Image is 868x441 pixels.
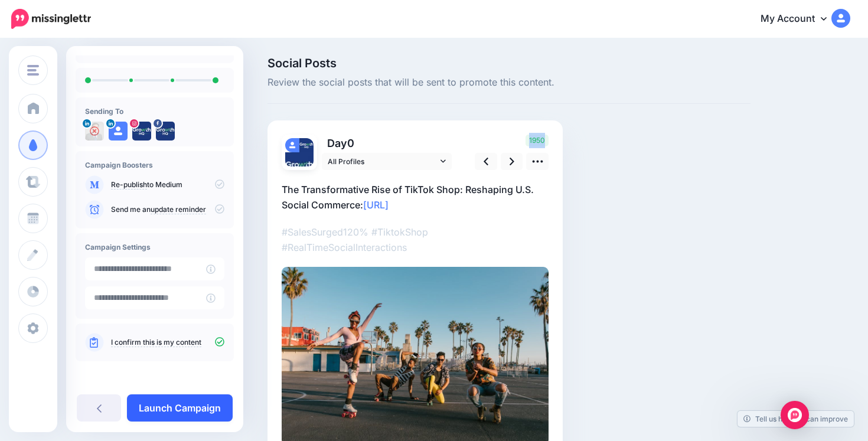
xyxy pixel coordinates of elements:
[347,137,354,149] span: 0
[111,338,201,347] a: I confirm this is my content
[85,122,104,141] img: 1606483318761-53253.png
[85,161,224,169] h4: Campaign Boosters
[156,122,175,141] img: 450347073_10160545434588683_35225409266803122_n-bsa154909.jpg
[781,401,809,429] div: Open Intercom Messenger
[749,5,850,34] a: My Account
[526,135,549,146] span: 1950
[738,411,854,427] a: Tell us how we can improve
[282,182,549,213] p: The Transformative Rise of TikTok Shop: Reshaping U.S. Social Commerce:
[285,138,299,152] img: user_default_image.png
[285,152,314,181] img: 450347073_10160545434588683_35225409266803122_n-bsa154909.jpg
[328,155,438,168] span: All Profiles
[85,107,224,116] h4: Sending To
[267,75,750,90] span: Review the social posts that will be sent to promote this content.
[11,9,91,29] img: Missinglettr
[322,135,453,152] p: Day
[111,179,224,190] p: to Medium
[111,180,147,190] a: Re-publish
[322,153,452,170] a: All Profiles
[267,57,750,69] span: Social Posts
[85,243,224,251] h4: Campaign Settings
[299,138,314,152] img: 505132457_17842984713510622_6578774508225261534_n-bsa154908.jpg
[111,204,224,215] p: Send me an
[27,65,39,76] img: menu.png
[151,205,206,214] a: update reminder
[132,122,151,141] img: 505132457_17842984713510622_6578774508225261534_n-bsa154908.jpg
[282,224,549,255] p: #SalesSurged120% #TiktokShop #RealTimeSocialInteractions
[363,199,389,211] a: [URL]
[109,122,128,141] img: user_default_image.png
